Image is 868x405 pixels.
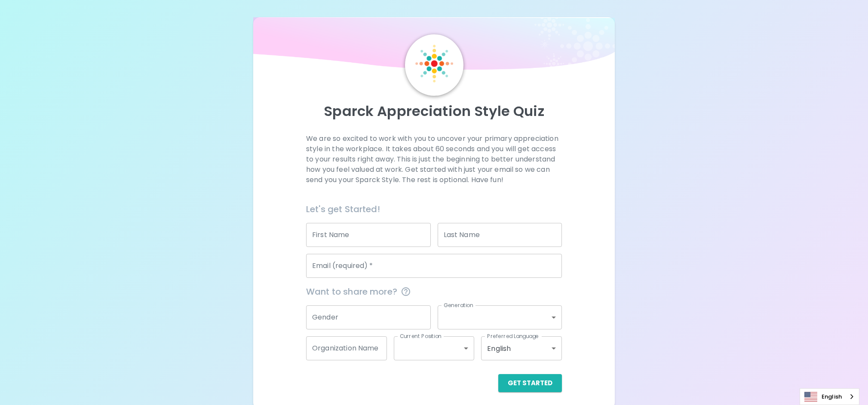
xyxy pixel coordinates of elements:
span: Want to share more? [306,285,562,298]
div: Language [800,388,859,405]
h6: Let's get Started! [306,202,562,216]
div: English [481,336,562,360]
img: wave [253,17,615,74]
label: Current Position [400,332,442,340]
p: Sparck Appreciation Style Quiz [264,103,604,120]
label: Preferred Language [487,332,539,340]
label: Generation [444,301,473,309]
a: English [800,389,859,405]
button: Get Started [498,374,562,392]
svg: This information is completely confidential and only used for aggregated appreciation studies at ... [401,286,411,297]
img: Sparck Logo [415,45,453,82]
p: We are so excited to work with you to uncover your primary appreciation style in the workplace. I... [306,134,562,185]
aside: Language selected: English [800,388,859,405]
